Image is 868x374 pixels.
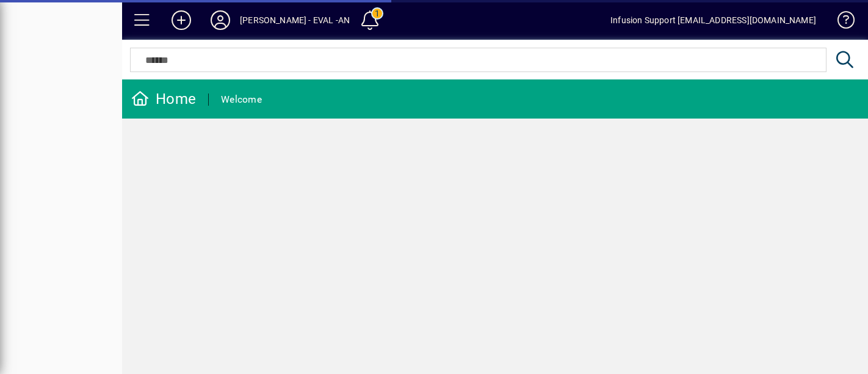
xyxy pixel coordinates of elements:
a: Knowledge Base [828,2,853,42]
button: Add [162,9,201,31]
div: Home [131,89,196,109]
div: [PERSON_NAME] - EVAL -AN [240,10,350,30]
button: Profile [201,9,240,31]
div: Infusion Support [EMAIL_ADDRESS][DOMAIN_NAME] [610,10,816,30]
div: Welcome [221,90,262,109]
